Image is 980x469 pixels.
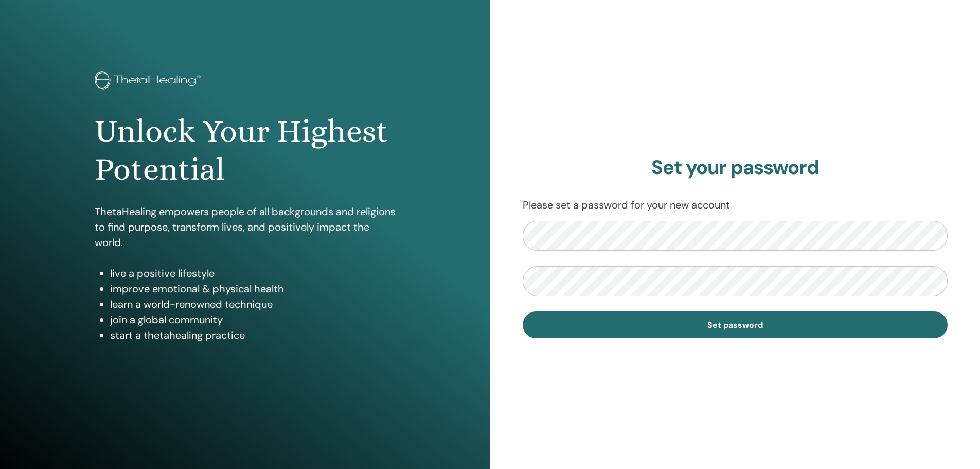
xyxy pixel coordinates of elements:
button: Set password [523,311,948,338]
li: improve emotional & physical health [110,281,396,297]
p: ThetaHealing empowers people of all backgrounds and religions to find purpose, transform lives, a... [95,204,396,250]
li: live a positive lifestyle [110,266,396,281]
p: Please set a password for your new account [523,197,948,213]
span: Set password [707,320,763,331]
li: join a global community [110,312,396,327]
li: learn a world-renowned technique [110,297,396,312]
li: start a thetahealing practice [110,327,396,343]
h1: Unlock Your Highest Potential [95,112,396,189]
h2: Set your password [523,156,948,180]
